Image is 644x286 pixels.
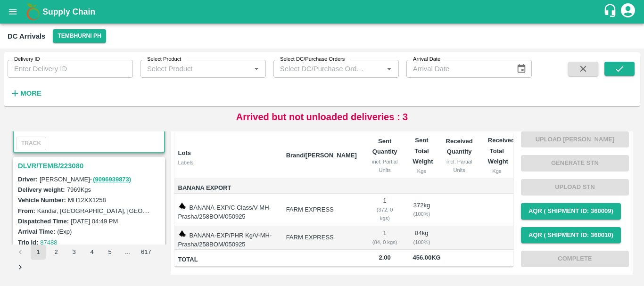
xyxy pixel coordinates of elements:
div: DC Arrivals [8,30,45,42]
img: logo [24,2,42,21]
span: Total [178,254,279,265]
img: weight [178,202,186,210]
div: Labels [178,158,279,167]
b: Received Total Weight [488,137,515,165]
label: Delivery weight: [18,186,65,193]
input: Enter Delivery ID [8,60,133,78]
td: BANANA-EXP/PHR Kg/V-MH-Prasha/258BOM/050925 [174,226,279,250]
label: Vehicle Number: [18,196,66,204]
div: account of current user [619,2,636,22]
td: 372 kg [405,194,438,226]
b: Brand/[PERSON_NAME] [286,152,357,159]
button: Choose date [512,60,530,78]
label: (Exp) [57,228,72,235]
label: 7969 Kgs [67,186,91,193]
label: [DATE] 04:49 PM [71,218,118,225]
label: Select DC/Purchase Orders [280,56,345,63]
img: weight [178,230,186,237]
h3: DLVR/TEMB/223080 [18,160,163,172]
label: Trip Id: [18,239,38,246]
label: Delivery ID [14,56,40,63]
a: (9096939873) [93,176,131,183]
input: Select DC/Purchase Orders [276,63,368,75]
td: BANANA-EXP/C Class/V-MH-Prasha/258BOM/050925 [174,194,279,226]
button: Go to page 5 [102,245,117,260]
b: Sent Quantity [372,138,397,155]
button: Go to page 2 [49,245,64,260]
td: 84 kg [405,226,438,250]
a: 87488 [40,239,57,246]
button: open drawer [2,1,24,23]
button: Go to next page [13,260,28,275]
button: Go to page 3 [66,245,82,260]
label: Select Product [147,56,181,63]
div: customer-support [603,3,619,20]
td: 1 [364,226,405,250]
button: AQR ( Shipment Id: 360010) [521,227,621,244]
span: [PERSON_NAME] - [40,176,132,183]
label: Driver: [18,176,38,183]
div: … [120,248,135,257]
label: From: [18,207,35,214]
div: incl. Partial Units [446,157,472,175]
div: Kgs [488,167,506,175]
b: Supply Chain [42,7,95,16]
input: Select Product [143,63,248,75]
button: Go to page 617 [138,245,154,260]
b: Received Quantity [446,138,473,155]
input: Arrival Date [406,60,509,78]
div: ( 372, 0 kgs) [372,205,398,223]
label: Dispatched Time: [18,218,69,225]
div: incl. Partial Units [372,157,398,175]
div: ( 100 %) [413,238,430,246]
b: Lots [178,149,191,156]
label: MH12XX1258 [68,196,106,204]
td: FARM EXPRESS [279,194,364,226]
nav: pagination navigation [11,245,167,275]
button: Open [250,63,263,75]
p: Arrived but not unloaded deliveries : 3 [236,110,408,124]
div: ( 84, 0 kgs) [372,238,398,246]
button: page 1 [31,245,46,260]
button: Go to page 4 [84,245,99,260]
span: Banana Export [178,183,279,194]
label: Arrival Time: [18,228,55,235]
button: Select DC [53,29,106,43]
button: AQR ( Shipment Id: 360009) [521,203,621,220]
button: More [8,85,44,101]
label: Kandar, [GEOGRAPHIC_DATA], [GEOGRAPHIC_DATA], [GEOGRAPHIC_DATA], [GEOGRAPHIC_DATA] [37,207,325,214]
span: 456.00 Kg [413,254,440,261]
div: ( 100 %) [413,210,430,218]
b: Sent Total Weight [413,137,433,165]
span: 2.00 [372,253,398,263]
strong: More [20,90,41,97]
div: Kgs [413,167,430,175]
label: Arrival Date [413,56,440,63]
td: 1 [364,194,405,226]
td: FARM EXPRESS [279,226,364,250]
button: Open [383,63,395,75]
a: Supply Chain [42,5,603,18]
